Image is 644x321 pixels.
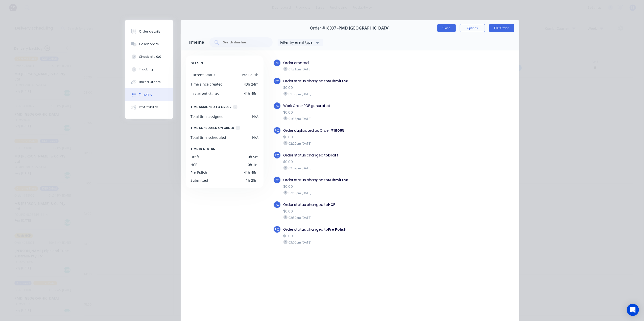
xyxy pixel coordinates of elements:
div: 02:25pm [DATE] [283,141,432,146]
div: 02:57pm [DATE] [283,166,432,170]
div: Filter by event type [280,40,314,45]
button: Edit Order [489,24,514,32]
div: HCP [191,162,198,167]
div: 0h 9m [248,154,258,159]
button: Timeline [125,88,173,101]
div: Work Order PDF generated [283,103,432,109]
div: Tracking [139,67,153,72]
span: PO [275,79,279,84]
span: TIME IN STATUS [191,146,215,152]
div: N/A [252,135,258,140]
div: $0.00 [283,159,432,165]
button: Filter by event type [278,39,323,46]
div: Collaborate [139,42,159,46]
div: 02:59pm [DATE] [283,215,432,220]
div: Pre Polish [191,170,207,175]
div: Draft [191,154,199,159]
span: PO [275,227,279,232]
b: Submitted [328,177,349,182]
div: 41h 45m [244,91,258,96]
div: 0h 1m [248,162,258,167]
span: Order #18097 - [310,26,339,31]
div: Order status changed to [283,78,432,84]
div: Order created [283,60,432,66]
button: Checklists 0/0 [125,50,173,63]
div: Order status changed to [283,153,432,158]
button: Linked Orders [125,76,173,88]
div: 41h 45m [244,170,258,175]
div: Order status changed to [283,177,432,183]
div: Open Intercom Messenger [627,304,639,316]
div: 03:00pm [DATE] [283,240,432,245]
div: Linked Orders [139,80,161,84]
div: $0.00 [283,85,432,90]
button: Profitability [125,101,173,114]
div: Checklists 0/0 [139,55,161,59]
div: 43h 24m [244,82,258,87]
div: $0.00 [283,135,432,140]
button: Collaborate [125,38,173,50]
span: PO [275,61,279,65]
div: Order status changed to [283,227,432,232]
div: Timeline [139,92,152,97]
div: Profitability [139,105,158,110]
input: Search timeline... [223,40,265,45]
b: Draft [328,153,339,158]
div: N/A [252,114,258,119]
div: In current status [191,91,219,96]
div: $0.00 [283,209,432,214]
div: Order duplicated as Order [283,128,432,133]
span: PMD [GEOGRAPHIC_DATA] [339,26,390,31]
span: PO [275,178,279,182]
div: Total time scheduled [191,135,226,140]
button: Options [460,24,485,32]
div: Time since created [191,82,223,87]
div: 01:21pm [DATE] [283,67,432,71]
b: HCP [328,202,336,207]
span: PO [275,128,279,133]
div: $0.00 [283,110,432,115]
div: Pre Polish [242,72,258,77]
div: Order status changed to [283,202,432,207]
div: 01:33pm [DATE] [283,116,432,121]
b: #18098 [330,128,345,133]
div: TIME SCHEDULED ON ORDER [191,125,234,131]
span: PO [275,103,279,108]
button: Close [437,24,456,32]
b: Submitted [328,78,349,84]
span: DETAILS [191,61,203,66]
div: Order details [139,29,160,34]
div: Current Status [191,72,216,77]
span: PO [275,202,279,207]
div: 02:58pm [DATE] [283,191,432,195]
div: Submitted [191,178,208,183]
div: Total time assigned [191,114,224,119]
span: PO [275,153,279,158]
button: Tracking [125,63,173,76]
button: Order details [125,25,173,38]
div: $0.00 [283,233,432,239]
div: TIME ASSIGNED TO ORDER [191,104,232,110]
div: 1h 28m [246,178,258,183]
b: Pre Polish [328,227,347,232]
div: 01:30pm [DATE] [283,92,432,96]
div: $0.00 [283,184,432,189]
div: Timeline [188,39,204,45]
